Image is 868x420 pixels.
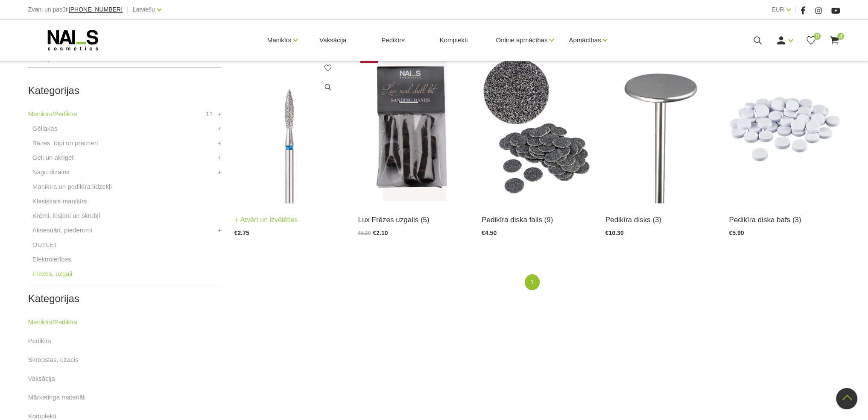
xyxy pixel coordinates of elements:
span: €2.75 [234,229,249,236]
img: (SDM-15) - Pedikīra disks Ø 15mm (SDM-20) - Pedikīra disks Ø 20mm(SDM-25) - Pedikīra disks Ø 25mm... [605,51,716,203]
a: EUR [772,4,784,15]
span: 0 [814,33,821,40]
img: SDC-15(coarse)) - #100 - Pedikīra diska faili 100griti, Ø 15mm SDC-15(medium) - #180 - Pedikīra d... [482,51,593,203]
span: | [795,4,797,15]
a: Online apmācības [496,23,547,57]
a: + [218,123,222,134]
span: 11 [206,109,213,119]
a: + [218,167,222,177]
a: Mārketinga materiāli [28,392,86,402]
a: + [218,225,222,235]
a: Vaksācija [28,373,55,384]
a: Manikīrs/Pedikīrs [28,109,77,119]
a: Skropstas, uzacis [28,355,79,365]
a: Pedikīra diska bafs (3) [729,214,840,226]
a: Nagu dizains [32,167,70,177]
a: 1 [525,274,539,290]
a: Komplekti [433,20,475,61]
a: OUTLET [32,240,58,250]
a: Frēzes, uzgaļi [32,269,72,279]
a: Pedikīra disks (3) [605,214,716,226]
a: Pedikīra diska fails (9) [482,214,593,226]
a: Lux Frēzes uzgalis (5) [358,214,469,226]
span: [PHONE_NUMBER] [69,6,123,13]
h2: Kategorijas [28,293,222,304]
a: + [218,109,222,119]
div: Zvani un pasūti [28,4,123,15]
a: Elektroierīces [32,254,71,264]
span: €5.90 [729,229,744,236]
span: €4.50 [482,229,497,236]
a: Gēllakas [32,123,57,134]
img: Frēzes uzgaļi ātrai un efektīvai gēla un gēllaku noņemšanai, aparāta manikīra un aparāta pedikīra... [234,51,345,203]
img: Frēzes uzgaļi ātrai un efektīvai gēla un gēllaku noņemšanai, aparāta manikīra un aparāta pedikīra... [358,51,469,203]
h2: Kategorijas [28,85,222,96]
a: Geli un akrigeli [32,153,75,163]
a: 4 [829,35,840,46]
span: 4 [837,33,844,40]
a: Manikīrs [267,23,292,57]
a: 0 [806,35,816,46]
nav: catalog-product-list [234,274,840,290]
span: €4.20 [358,230,371,236]
a: Manikīra un pedikīra līdzekļi [32,182,112,192]
a: Pedikīrs [28,336,51,346]
img: SDF-15 - #400 - Pedikīra diska bafs 400griti, Ø 15mmSDF-20 - #400 - Pedikīra diska bafs 400grit, ... [729,51,840,203]
a: Klasiskais manikīrs [32,196,87,206]
a: + [218,138,222,148]
span: €10.30 [605,229,624,236]
a: Vaksācija [313,20,353,61]
a: Bāzes, topi un praimeri [32,138,98,148]
a: Apmācības [569,23,601,57]
a: Manikīrs/Pedikīrs [28,317,77,327]
a: + [218,153,222,163]
a: Latviešu [133,4,155,15]
a: Pedikīrs [374,20,411,61]
a: Atvērt un izvēlēties [234,214,298,226]
a: Krēmi, losjoni un skrubji [32,211,100,221]
span: | [127,4,129,15]
a: [PHONE_NUMBER] [69,6,123,13]
a: Aksesuāri, piederumi [32,225,92,235]
span: €2.10 [373,229,388,236]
